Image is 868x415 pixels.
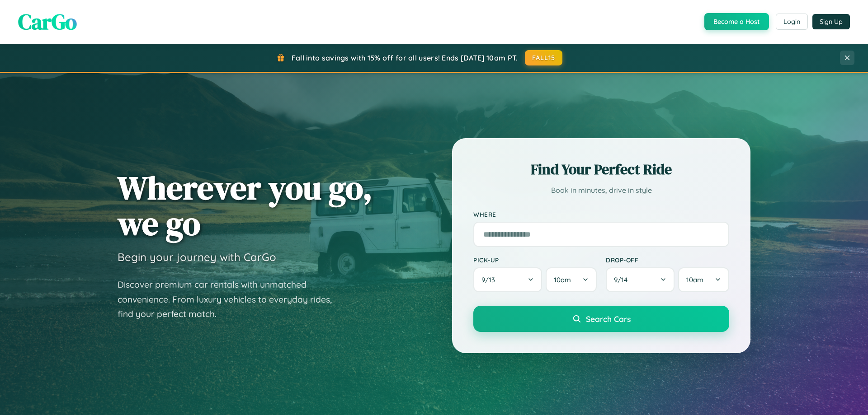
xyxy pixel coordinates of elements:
[481,275,500,284] span: 9 / 13
[554,275,571,284] span: 10am
[473,210,729,218] label: Where
[473,184,729,197] p: Book in minutes, drive in style
[118,250,276,264] h3: Begin your journey with CarGo
[473,159,729,179] h2: Find Your Perfect Ride
[118,170,373,241] h1: Wherever you go, we go
[812,14,850,29] button: Sign Up
[473,267,542,292] button: 9/13
[686,275,703,284] span: 10am
[473,306,729,332] button: Search Cars
[525,50,563,65] button: FALL15
[678,267,729,292] button: 10am
[546,267,597,292] button: 10am
[606,256,729,264] label: Drop-off
[18,7,77,37] span: CarGo
[606,267,675,292] button: 9/14
[292,53,518,62] span: Fall into savings with 15% off for all users! Ends [DATE] 10am PT.
[473,256,597,264] label: Pick-up
[776,14,808,30] button: Login
[118,277,344,322] p: Discover premium car rentals with unmatched convenience. From luxury vehicles to everyday rides, ...
[586,314,631,324] span: Search Cars
[614,275,632,284] span: 9 / 14
[704,13,769,30] button: Become a Host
